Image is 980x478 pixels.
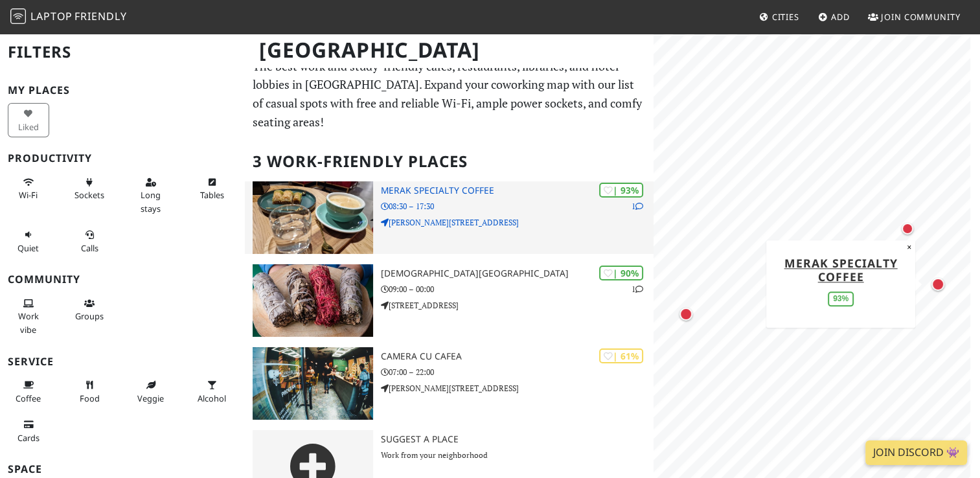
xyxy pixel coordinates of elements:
h3: Camera cu cafea [381,351,653,362]
div: | 61% [599,348,643,363]
a: Palo Santo România | 90% 1 [DEMOGRAPHIC_DATA][GEOGRAPHIC_DATA] 09:00 – 00:00 [STREET_ADDRESS] [245,264,653,337]
button: Wi-Fi [8,172,49,206]
p: Work from your neighborhood [381,449,653,461]
h2: Filters [8,32,237,72]
span: Alcohol [198,393,226,404]
img: Camera cu cafea [253,347,373,420]
a: Cities [754,5,804,28]
span: People working [18,310,39,335]
button: Food [69,374,111,409]
button: Close popup [903,240,915,255]
p: 1 [632,200,643,212]
p: 09:00 – 00:00 [381,283,653,295]
button: Alcohol [192,374,233,409]
span: Add [831,11,850,23]
p: 07:00 – 22:00 [381,366,653,378]
span: Group tables [75,310,104,322]
h3: [DEMOGRAPHIC_DATA][GEOGRAPHIC_DATA] [381,268,653,279]
h3: My Places [8,84,237,97]
p: 08:30 – 17:30 [381,200,653,212]
h3: Suggest a Place [381,434,653,445]
p: The best work and study-friendly cafes, restaurants, libraries, and hotel lobbies in [GEOGRAPHIC_... [253,57,645,131]
h3: Space [8,463,237,475]
span: Friendly [74,9,126,23]
h3: Service [8,356,237,368]
span: Work-friendly tables [200,189,224,201]
a: Add [813,5,855,28]
h3: Productivity [8,152,237,165]
span: Cities [772,11,799,23]
span: Credit cards [17,432,40,444]
button: Cards [8,414,49,448]
p: [PERSON_NAME][STREET_ADDRESS] [381,216,653,229]
div: Map marker [677,305,695,323]
span: Long stays [141,189,161,214]
button: Quiet [8,224,49,258]
h3: Merak Specialty Coffee [381,185,653,196]
div: Map marker [899,220,916,237]
a: Camera cu cafea | 61% Camera cu cafea 07:00 – 22:00 [PERSON_NAME][STREET_ADDRESS] [245,347,653,420]
img: LaptopFriendly [10,8,26,24]
a: LaptopFriendly LaptopFriendly [10,6,127,28]
span: Quiet [17,242,39,254]
span: Laptop [30,9,73,23]
div: | 93% [599,183,643,198]
h3: Community [8,273,237,286]
a: Join Community [863,5,966,28]
span: Stable Wi-Fi [19,189,38,201]
p: 1 [632,283,643,295]
span: Coffee [16,393,41,404]
p: [STREET_ADDRESS] [381,299,653,312]
div: Map marker [929,275,947,293]
button: Work vibe [8,293,49,340]
img: Merak Specialty Coffee [253,181,373,254]
span: Food [80,393,100,404]
span: Power sockets [74,189,104,201]
h1: [GEOGRAPHIC_DATA] [249,32,650,68]
a: Merak Specialty Coffee | 93% 1 Merak Specialty Coffee 08:30 – 17:30 [PERSON_NAME][STREET_ADDRESS] [245,181,653,254]
button: Veggie [130,374,172,409]
span: Veggie [137,393,164,404]
button: Coffee [8,374,49,409]
div: 93% [828,291,854,306]
button: Groups [69,293,111,327]
button: Long stays [130,172,172,219]
button: Calls [69,224,111,258]
a: Merak Specialty Coffee [784,255,897,284]
span: Join Community [881,11,961,23]
p: [PERSON_NAME][STREET_ADDRESS] [381,382,653,394]
img: Palo Santo România [253,264,373,337]
button: Tables [192,172,233,206]
button: Sockets [69,172,111,206]
div: | 90% [599,266,643,280]
span: Video/audio calls [81,242,98,254]
h2: 3 Work-Friendly Places [253,142,645,181]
